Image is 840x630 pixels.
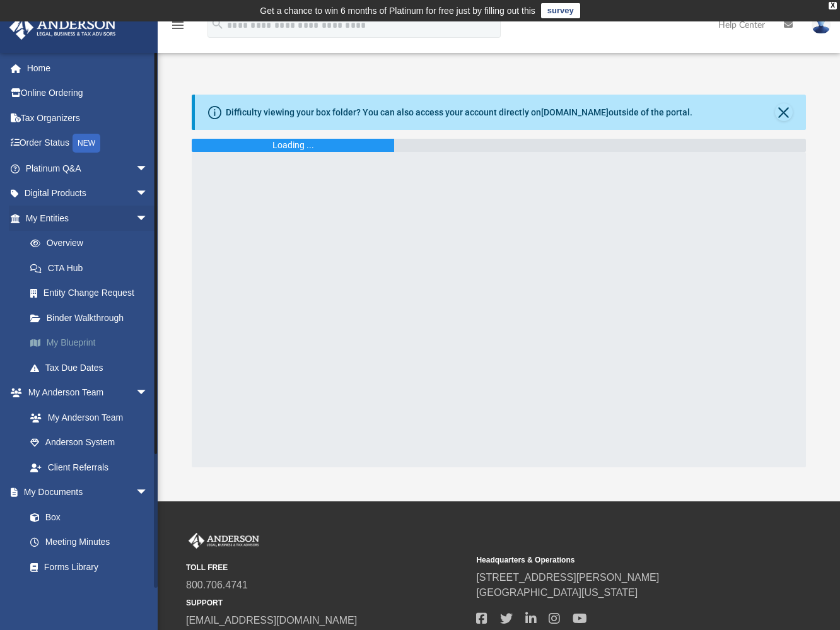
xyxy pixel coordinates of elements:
[170,18,185,33] i: menu
[9,480,161,505] a: My Documentsarrow_drop_down
[18,530,161,555] a: Meeting Minutes
[136,181,161,207] span: arrow_drop_down
[18,430,161,455] a: Anderson System
[136,156,161,182] span: arrow_drop_down
[18,330,167,356] a: My Blueprint
[18,231,167,256] a: Overview
[9,55,167,81] a: Home
[18,580,161,605] a: Notarize
[136,380,161,406] span: arrow_drop_down
[9,380,161,405] a: My Anderson Teamarrow_drop_down
[476,572,659,583] a: [STREET_ADDRESS][PERSON_NAME]
[9,181,167,206] a: Digital Productsarrow_drop_down
[18,455,161,480] a: Client Referrals
[211,17,225,31] i: search
[186,615,357,626] a: [EMAIL_ADDRESS][DOMAIN_NAME]
[186,597,467,609] small: SUPPORT
[9,105,167,131] a: Tax Organizers
[775,103,793,121] button: Close
[136,480,161,506] span: arrow_drop_down
[186,533,262,549] img: Anderson Advisors Platinum Portal
[9,131,167,156] a: Order StatusNEW
[226,106,692,119] div: Difficulty viewing your box folder? You can also access your account directly on outside of the p...
[812,16,831,34] img: User Pic
[136,206,161,231] span: arrow_drop_down
[6,15,120,40] img: Anderson Advisors Platinum Portal
[18,355,167,380] a: Tax Due Dates
[73,134,100,153] div: NEW
[18,505,155,530] a: Box
[476,554,757,566] small: Headquarters & Operations
[18,281,167,306] a: Entity Change Request
[272,139,314,152] div: Loading ...
[9,81,167,106] a: Online Ordering
[186,562,467,573] small: TOLL FREE
[541,3,580,18] a: survey
[186,580,248,590] a: 800.706.4741
[170,24,185,33] a: menu
[9,156,167,181] a: Platinum Q&Aarrow_drop_down
[829,2,837,9] div: close
[18,554,155,580] a: Forms Library
[260,3,535,18] div: Get a chance to win 6 months of Platinum for free just by filling out this
[9,206,167,231] a: My Entitiesarrow_drop_down
[18,405,155,430] a: My Anderson Team
[18,305,167,330] a: Binder Walkthrough
[476,587,638,598] a: [GEOGRAPHIC_DATA][US_STATE]
[18,255,167,281] a: CTA Hub
[541,107,609,117] a: [DOMAIN_NAME]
